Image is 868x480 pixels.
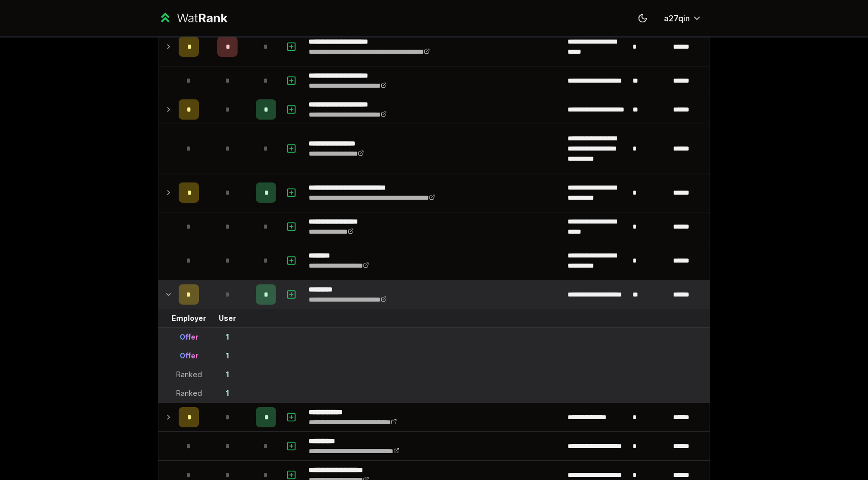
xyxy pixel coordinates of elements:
button: a27qin [656,9,710,27]
td: Employer [175,309,203,327]
div: Wat [177,10,227,26]
div: Offer [180,351,198,361]
span: a27qin [664,12,690,24]
div: Ranked [176,388,202,398]
div: 1 [226,332,229,342]
div: 1 [226,370,229,380]
div: Ranked [176,370,202,380]
span: Rank [198,11,227,25]
td: User [203,309,252,327]
div: Offer [180,332,198,342]
div: 1 [226,388,229,398]
div: 1 [226,351,229,361]
a: WatRank [158,10,227,26]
